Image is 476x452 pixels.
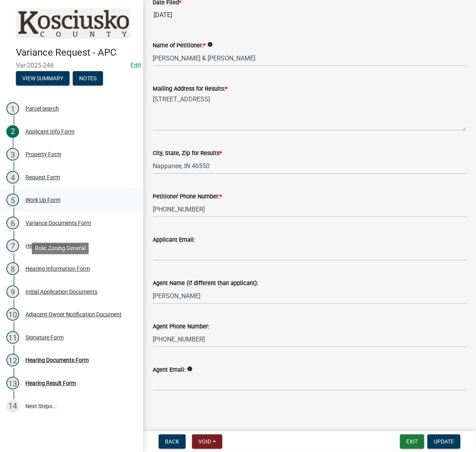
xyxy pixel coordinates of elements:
[16,47,137,58] h4: Variance Request - APC
[198,438,211,445] span: Void
[6,400,19,413] div: 14
[153,194,222,200] label: Petitioner Phone Number:
[6,354,19,367] div: 12
[192,435,222,449] button: Void
[153,281,258,286] label: Agent Name (if different than applicant):
[6,217,19,229] div: 6
[130,62,141,69] wm-modal-confirm: Edit Application Number
[25,380,76,386] div: Hearing Result Form
[6,377,19,390] div: 13
[153,324,209,330] label: Agent Phone Number:
[434,438,454,445] span: Update
[25,129,74,134] div: Applicant Info Form
[6,308,19,321] div: 10
[159,435,186,449] button: Back
[25,106,59,111] div: Parcel search
[25,335,64,340] div: Signature Form
[130,62,141,69] a: Edit
[6,148,19,161] div: 3
[153,151,222,156] label: City, State, Zip for Results
[6,171,19,184] div: 4
[153,237,195,243] label: Applicant Email:
[6,239,19,252] div: 7
[6,102,19,115] div: 1
[6,194,19,206] div: 5
[165,438,179,445] span: Back
[207,42,213,47] i: info
[25,197,60,203] div: Work Up Form
[25,175,60,180] div: Request Form
[153,367,185,373] label: Agent Email:
[25,243,80,248] div: Hearing Summery Doc
[25,357,89,363] div: Hearing Documents Form
[25,151,61,157] div: Property Form
[16,76,70,82] wm-modal-confirm: Summary
[6,285,19,298] div: 9
[25,312,122,317] div: Adjacent Owner Notification Document
[25,289,97,295] div: Initial Application Documents
[400,435,424,449] button: Exit
[25,266,90,272] div: Hearing Information Form
[32,242,89,254] div: Role: Zoning General
[16,8,130,39] img: Kosciusko County, Indiana
[427,435,460,449] button: Update
[73,76,103,82] wm-modal-confirm: Notes
[153,43,206,48] label: Name of Petitioner:
[153,86,227,92] label: Mailing Address for Results:
[187,366,192,372] i: info
[6,331,19,344] div: 11
[25,220,91,226] div: Variance Documents Form
[73,71,103,85] button: Notes
[6,125,19,138] div: 2
[6,262,19,275] div: 8
[16,71,70,85] button: View Summary
[16,62,127,69] span: Var-2025-246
